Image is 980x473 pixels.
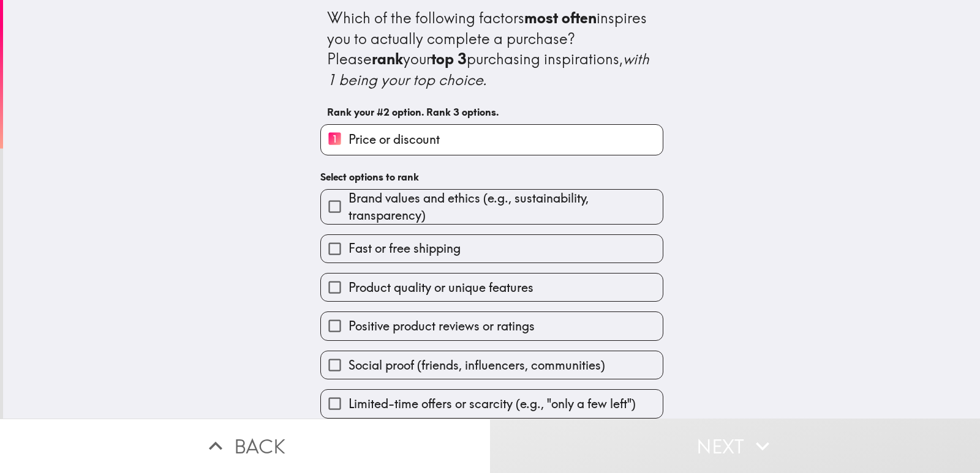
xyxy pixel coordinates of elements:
h6: Select options to rank [320,170,663,184]
button: Product quality or unique features [321,274,663,301]
button: Positive product reviews or ratings [321,312,663,340]
b: rank [372,50,403,68]
button: 1Price or discount [321,125,663,155]
button: Next [490,419,980,473]
span: Limited-time offers or scarcity (e.g., "only a few left") [349,395,636,412]
h6: Rank your #2 option. Rank 3 options. [327,105,657,119]
button: Fast or free shipping [321,235,663,263]
div: Which of the following factors inspires you to actually complete a purchase? Please your purchasi... [327,8,657,90]
span: Fast or free shipping [349,240,461,257]
b: most often [524,9,597,27]
span: Price or discount [349,131,440,148]
i: with 1 being your top choice. [327,50,653,89]
button: Limited-time offers or scarcity (e.g., "only a few left") [321,390,663,417]
span: Product quality or unique features [349,279,533,296]
span: Positive product reviews or ratings [349,318,535,335]
span: Social proof (friends, influencers, communities) [349,357,605,374]
button: Social proof (friends, influencers, communities) [321,351,663,379]
span: Brand values and ethics (e.g., sustainability, transparency) [349,190,663,224]
b: top 3 [431,50,467,68]
button: Brand values and ethics (e.g., sustainability, transparency) [321,190,663,224]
